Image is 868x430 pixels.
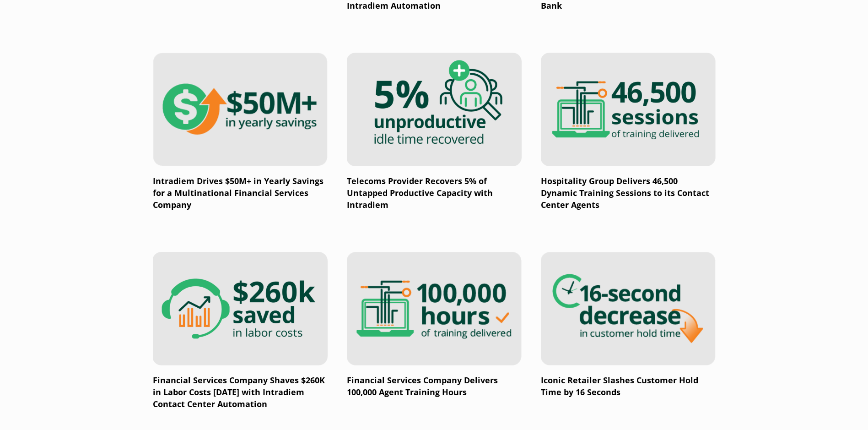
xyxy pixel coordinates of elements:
[541,252,716,398] a: Iconic Retailer Slashes Customer Hold Time by 16 Seconds
[153,175,328,211] p: Intradiem Drives $50M+ in Yearly Savings for a Multinational Financial Services Company
[153,252,328,410] a: Financial Services Company Shaves $260K in Labor Costs [DATE] with Intradiem Contact Center Autom...
[153,375,328,410] p: Financial Services Company Shaves $260K in Labor Costs [DATE] with Intradiem Contact Center Autom...
[347,53,522,211] a: Telecoms Provider Recovers 5% of Untapped Productive Capacity with Intradiem
[541,175,716,211] p: Hospitality Group Delivers 46,500 Dynamic Training Sessions to its Contact Center Agents
[347,375,522,398] p: Financial Services Company Delivers 100,000 Agent Training Hours
[541,53,716,211] a: Hospitality Group Delivers 46,500 Dynamic Training Sessions to its Contact Center Agents
[347,175,522,211] p: Telecoms Provider Recovers 5% of Untapped Productive Capacity with Intradiem
[347,252,522,398] a: Financial Services Company Delivers 100,000 Agent Training Hours
[153,53,328,211] a: Intradiem Drives $50M+ in Yearly Savings for a Multinational Financial Services Company
[541,375,716,398] p: Iconic Retailer Slashes Customer Hold Time by 16 Seconds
